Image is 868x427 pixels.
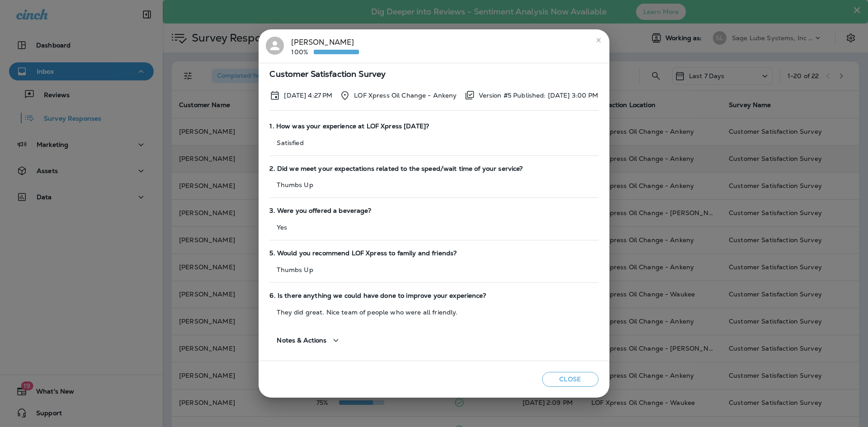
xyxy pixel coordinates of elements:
button: close [591,33,606,47]
p: Thumbs Up [269,266,598,273]
span: 2. Did we meet your expectations related to the speed/wait time of your service? [269,165,598,173]
div: [PERSON_NAME] [291,37,359,56]
span: 3. Were you offered a beverage? [269,207,598,215]
span: Notes & Actions [277,337,326,344]
span: 5. Would you recommend LOF Xpress to family and friends? [269,249,598,257]
p: Yes [269,224,598,231]
span: Customer Satisfaction Survey [269,70,598,78]
button: Close [542,372,599,387]
span: 6. Is there anything we could have done to improve your experience? [269,292,598,300]
p: Satisfied [269,139,598,146]
p: They did great. Nice team of people who were all friendly. [269,309,598,316]
p: Oct 1, 2025 4:27 PM [284,92,332,99]
p: LOF Xpress Oil Change - Ankeny [354,92,457,99]
p: Thumbs Up [269,181,598,188]
p: 100% [291,48,314,56]
span: 1. How was your experience at LOF Xpress [DATE]? [269,122,598,130]
button: Notes & Actions [269,328,348,353]
p: Version #5 Published: [DATE] 3:00 PM [479,92,599,99]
